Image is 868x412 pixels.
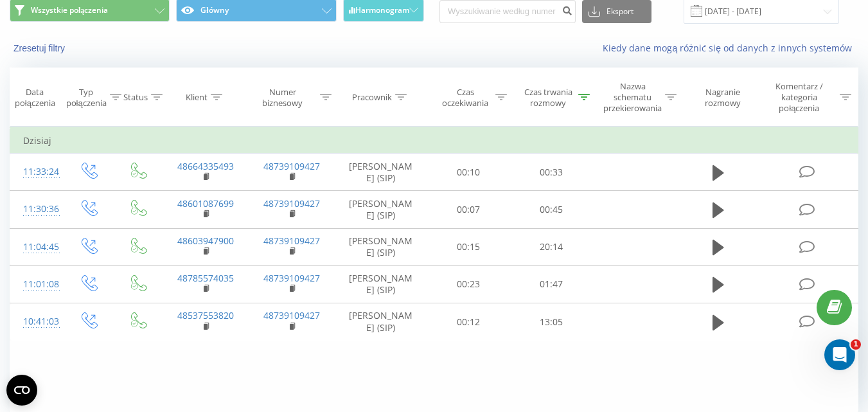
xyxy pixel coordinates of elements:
[23,309,50,334] div: 10:41:03
[427,191,510,228] td: 00:07
[439,87,492,109] div: Czas oczekiwania
[335,228,427,265] td: [PERSON_NAME] (SIP)
[177,197,234,210] a: 48601087699
[23,272,50,297] div: 11:01:08
[427,303,510,341] td: 00:12
[352,92,392,103] div: Pracownik
[335,265,427,303] td: [PERSON_NAME] (SIP)
[427,265,510,303] td: 00:23
[23,235,50,260] div: 11:04:45
[603,81,662,114] div: Nazwa schematu przekierowania
[355,6,409,15] span: Harmonogram
[510,303,593,341] td: 13:05
[510,191,593,228] td: 00:45
[177,309,234,321] a: 48537553820
[263,235,320,247] a: 48739109427
[761,81,837,114] div: Komentarz / kategoria połączenia
[263,160,320,172] a: 48739109427
[263,272,320,284] a: 48739109427
[603,42,858,54] a: Kiedy dane mogą różnić się od danych z innych systemów
[510,265,593,303] td: 01:47
[123,92,148,103] div: Status
[427,228,510,265] td: 00:15
[177,235,234,247] a: 48603947900
[263,309,320,321] a: 48739109427
[335,191,427,228] td: [PERSON_NAME] (SIP)
[31,5,108,15] span: Wszystkie połączenia
[66,87,107,109] div: Typ połączenia
[263,197,320,210] a: 48739109427
[824,339,855,370] iframe: Intercom live chat
[6,375,37,406] button: Open CMP widget
[10,42,71,54] button: Zresetuj filtry
[851,339,861,350] span: 1
[249,87,317,109] div: Numer biznesowy
[23,197,50,222] div: 11:30:36
[10,128,858,154] td: Dzisiaj
[177,160,234,172] a: 48664335493
[691,87,756,109] div: Nagranie rozmowy
[510,228,593,265] td: 20:14
[510,154,593,191] td: 00:33
[335,303,427,341] td: [PERSON_NAME] (SIP)
[335,154,427,191] td: [PERSON_NAME] (SIP)
[427,154,510,191] td: 00:10
[186,92,208,103] div: Klient
[10,87,60,109] div: Data połączenia
[522,87,575,109] div: Czas trwania rozmowy
[23,159,50,184] div: 11:33:24
[177,272,234,284] a: 48785574035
